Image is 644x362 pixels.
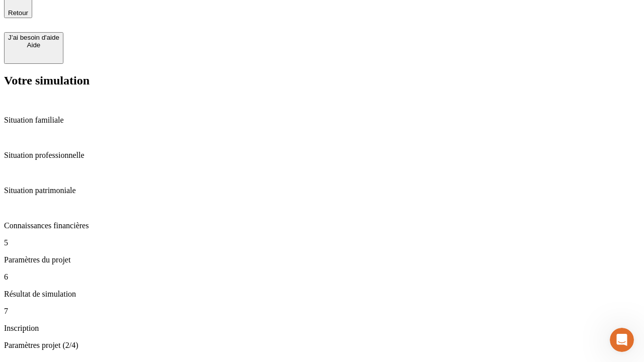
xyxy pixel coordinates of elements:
[4,32,63,64] button: J’ai besoin d'aideAide
[8,34,59,41] div: J’ai besoin d'aide
[4,74,640,87] h2: Votre simulation
[4,290,640,299] p: Résultat de simulation
[4,255,640,264] p: Paramètres du projet
[4,238,640,247] p: 5
[610,328,634,352] iframe: Intercom live chat
[4,341,640,350] p: Paramètres projet (2/4)
[4,151,640,160] p: Situation professionnelle
[4,116,640,125] p: Situation familiale
[4,307,640,316] p: 7
[8,41,59,49] div: Aide
[4,221,640,230] p: Connaissances financières
[4,273,640,282] p: 6
[4,324,640,333] p: Inscription
[8,9,28,17] span: Retour
[4,186,640,195] p: Situation patrimoniale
